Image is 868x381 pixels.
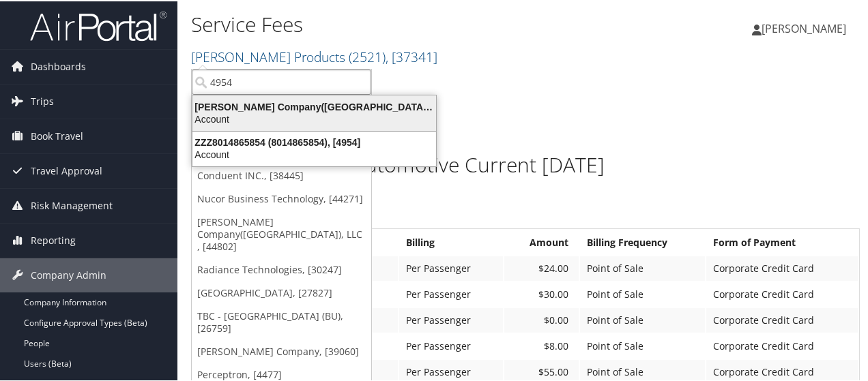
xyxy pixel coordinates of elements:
[192,186,371,209] a: Nucor Business Technology, [44271]
[191,202,860,222] h3: Full Service Agent
[399,307,503,331] td: Per Passenger
[762,20,846,35] span: [PERSON_NAME]
[31,153,102,187] span: Travel Approval
[580,333,705,357] td: Point of Sale
[580,229,705,254] th: Billing Frequency
[706,333,858,357] td: Corporate Credit Card
[31,187,113,222] span: Risk Management
[31,118,83,152] span: Book Travel
[191,9,637,37] h1: Service Fees
[706,229,858,254] th: Form of Payment
[504,307,579,331] td: $0.00
[504,255,579,279] td: $24.00
[752,7,860,48] a: [PERSON_NAME]
[349,46,386,65] span: ( 2521 )
[192,303,371,339] a: TBC - [GEOGRAPHIC_DATA] (BU), [26759]
[580,307,705,331] td: Point of Sale
[504,229,579,254] th: Amount
[31,222,76,256] span: Reporting
[192,257,371,280] a: Radiance Technologies, [30247]
[192,280,371,303] a: [GEOGRAPHIC_DATA], [27827]
[580,281,705,305] td: Point of Sale
[399,255,503,279] td: Per Passenger
[191,46,437,65] a: [PERSON_NAME] Products
[30,9,167,41] img: airportal-logo.png
[706,281,858,305] td: Corporate Credit Card
[31,257,106,291] span: Company Admin
[184,135,444,147] div: ZZZ8014865854 (8014865854), [4954]
[580,255,705,279] td: Point of Sale
[31,48,86,82] span: Dashboards
[191,149,860,178] h1: [PERSON_NAME] Automotive Current [DATE]
[192,209,371,257] a: [PERSON_NAME] Company([GEOGRAPHIC_DATA]), LLC , [44802]
[192,163,371,186] a: Conduent INC., [38445]
[386,46,437,65] span: , [ 37341 ]
[399,229,503,254] th: Billing
[192,68,371,93] input: Search Accounts
[31,83,54,117] span: Trips
[706,307,858,331] td: Corporate Credit Card
[192,339,371,362] a: [PERSON_NAME] Company, [39060]
[504,281,579,305] td: $30.00
[706,255,858,279] td: Corporate Credit Card
[184,112,444,124] div: Account
[399,281,503,305] td: Per Passenger
[504,333,579,357] td: $8.00
[399,333,503,357] td: Per Passenger
[184,147,444,159] div: Account
[184,100,444,112] div: [PERSON_NAME] Company([GEOGRAPHIC_DATA]), LLC (4954), [44802]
